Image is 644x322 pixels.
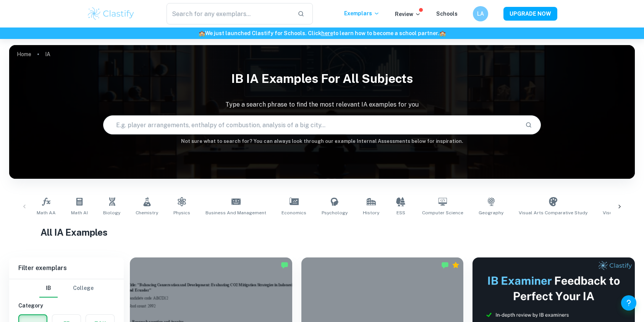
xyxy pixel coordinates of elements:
[395,10,421,18] p: Review
[321,30,333,36] a: here
[396,209,405,216] span: ESS
[519,209,587,216] span: Visual Arts Comparative Study
[281,261,288,269] img: Marked
[173,209,190,216] span: Physics
[39,279,94,298] div: Filter type choice
[9,257,124,279] h6: Filter exemplars
[103,209,120,216] span: Biology
[9,100,635,109] p: Type a search phrase to find the most relevant IA examples for you
[452,261,460,269] div: Premium
[17,49,31,60] a: Home
[476,10,485,18] h6: LA
[503,7,557,21] button: UPGRADE NOW
[205,209,266,216] span: Business and Management
[136,209,158,216] span: Chemistry
[473,6,488,21] button: LA
[363,209,379,216] span: History
[73,279,94,298] button: College
[40,225,604,239] h1: All IA Examples
[282,209,306,216] span: Economics
[39,279,58,298] button: IB
[9,66,635,91] h1: IB IA examples for all subjects
[422,209,463,216] span: Computer Science
[45,50,50,58] p: IA
[87,6,135,21] img: Clastify logo
[167,3,291,24] input: Search for any exemplars...
[436,11,458,17] a: Schools
[621,295,636,311] button: Help and Feedback
[439,30,446,36] span: 🏫
[344,9,380,18] p: Exemplars
[479,209,503,216] span: Geography
[37,209,56,216] span: Math AA
[441,261,449,269] img: Marked
[18,301,115,310] h6: Category
[199,30,205,36] span: 🏫
[522,118,535,131] button: Search
[71,209,88,216] span: Math AI
[104,114,519,136] input: E.g. player arrangements, enthalpy of combustion, analysis of a big city...
[2,29,642,37] h6: We just launched Clastify for Schools. Click to learn how to become a school partner.
[9,138,635,145] h6: Not sure what to search for? You can always look through our example Internal Assessments below f...
[322,209,348,216] span: Psychology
